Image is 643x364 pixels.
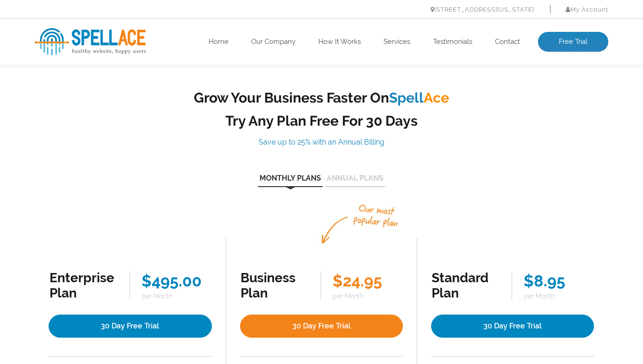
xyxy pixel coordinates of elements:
[142,292,211,300] span: per Month
[49,270,118,301] div: Enterprise Plan
[524,272,593,290] div: $8.95
[241,270,309,301] div: Business Plan
[389,90,424,106] span: Spell
[431,315,594,338] a: 30 Day Free Trial
[325,175,385,187] button: Annual Plans
[240,315,403,338] a: 30 Day Free Trial
[49,315,212,338] a: 30 Day Free Trial
[178,113,465,129] h2: Try Any Plan Free For 30 Days
[259,138,384,146] span: Save up to 25% with an Annual Billing
[524,292,593,300] span: per Month
[258,175,323,187] button: Monthly Plans
[333,292,402,300] span: per Month
[333,272,402,290] div: $24.95
[432,270,500,301] div: Standard Plan
[424,90,449,106] span: Ace
[178,90,465,106] h2: Grow Your Business Faster On
[142,272,211,290] div: $495.00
